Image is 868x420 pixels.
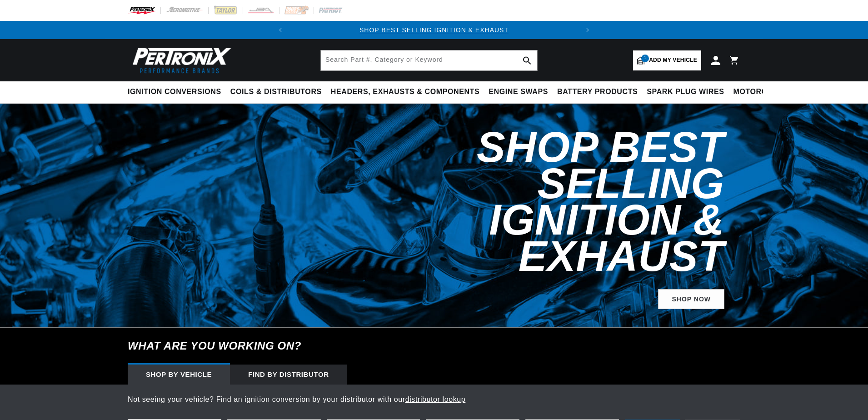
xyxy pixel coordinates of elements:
span: Ignition Conversions [128,87,221,97]
h6: What are you working on? [105,328,763,364]
span: 1 [641,55,649,62]
p: Not seeing your vehicle? Find an ignition conversion by your distributor with our [128,394,740,405]
a: distributor lookup [405,395,466,403]
summary: Ignition Conversions [128,81,226,103]
button: Translation missing: en.sections.announcements.next_announcement [579,21,597,39]
a: SHOP NOW [658,289,724,310]
input: Search Part #, Category or Keyword [321,50,537,70]
span: Add my vehicle [649,56,697,65]
a: 1Add my vehicle [633,50,701,70]
span: Motorcycle [733,87,788,97]
button: Translation missing: en.sections.announcements.previous_announcement [271,21,289,39]
h2: Shop Best Selling Ignition & Exhaust [336,129,724,275]
summary: Coils & Distributors [226,81,326,103]
div: Announcement [289,25,579,35]
span: Coils & Distributors [230,87,322,97]
summary: Headers, Exhausts & Components [326,81,484,103]
span: Engine Swaps [489,87,548,97]
summary: Spark Plug Wires [642,81,728,103]
summary: Battery Products [553,81,642,103]
a: SHOP BEST SELLING IGNITION & EXHAUST [359,26,509,34]
span: Spark Plug Wires [647,87,724,97]
span: Battery Products [557,87,638,97]
summary: Motorcycle [729,81,792,103]
slideshow-component: Translation missing: en.sections.announcements.announcement_bar [105,21,763,39]
summary: Engine Swaps [484,81,553,103]
img: Pertronix [128,45,232,76]
div: Shop by vehicle [128,365,230,385]
span: Headers, Exhausts & Components [331,87,479,97]
button: search button [517,50,537,70]
div: Find by Distributor [230,365,347,385]
div: 1 of 2 [289,25,579,35]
